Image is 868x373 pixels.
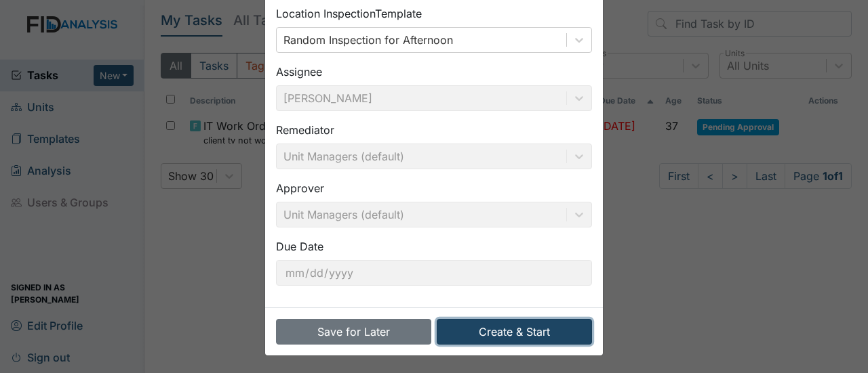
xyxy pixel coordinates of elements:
[276,64,322,80] label: Assignee
[437,319,592,345] button: Create & Start
[276,180,324,196] label: Approver
[276,5,422,22] label: Location Inspection Template
[276,319,431,345] button: Save for Later
[276,122,334,138] label: Remediator
[276,238,323,255] label: Due Date
[283,32,453,48] div: Random Inspection for Afternoon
